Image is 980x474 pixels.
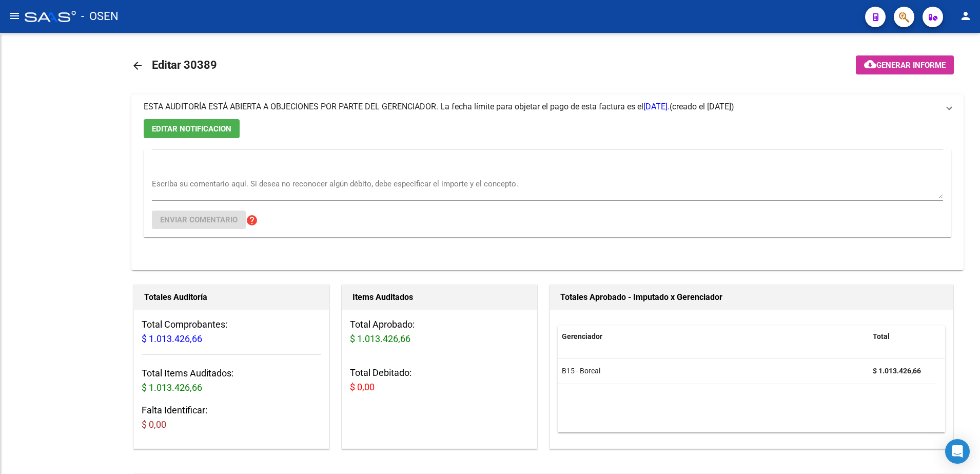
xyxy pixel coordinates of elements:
span: - OSEN [81,5,119,28]
button: Enviar comentario [152,211,246,229]
h1: Totales Aprobado - Imputado x Gerenciador [560,289,943,306]
span: EDITAR NOTIFICACION [152,124,231,134]
span: Gerenciador [562,332,602,340]
datatable-header-cell: Total [869,326,935,348]
h3: Falta Identificar: [142,403,321,432]
h3: Total Aprobado: [350,317,530,346]
span: (creado el [DATE]) [670,101,734,112]
span: Enviar comentario [160,215,238,224]
span: $ 1.013.426,66 [350,333,410,344]
mat-icon: arrow_back [131,60,144,72]
span: B15 - Boreal [562,367,600,375]
div: ESTA AUDITORÍA ESTÁ ABIERTA A OBJECIONES POR PARTE DEL GERENCIADOR. La fecha límite para objetar ... [131,119,964,270]
mat-expansion-panel-header: ESTA AUDITORÍA ESTÁ ABIERTA A OBJECIONES POR PARTE DEL GERENCIADOR. La fecha límite para objetar ... [131,94,964,119]
span: [DATE]. [643,102,670,111]
span: $ 0,00 [142,419,166,430]
mat-icon: person [959,10,972,22]
div: Open Intercom Messenger [945,439,970,464]
strong: $ 1.013.426,66 [873,367,921,375]
span: Editar 30389 [152,59,217,71]
span: Total [873,332,890,340]
h1: Totales Auditoría [144,289,319,306]
h3: Total Items Auditados: [142,366,321,395]
mat-icon: help [246,214,258,226]
h3: Total Debitado: [350,366,530,394]
h1: Items Auditados [352,289,527,306]
button: EDITAR NOTIFICACION [144,119,240,138]
h3: Total Comprobantes: [142,317,321,346]
mat-icon: cloud_download [864,58,876,70]
button: Generar informe [856,55,954,74]
span: $ 1.013.426,66 [142,333,202,344]
span: Generar informe [876,61,946,70]
span: $ 0,00 [350,382,375,392]
datatable-header-cell: Gerenciador [558,326,869,348]
span: $ 1.013.426,66 [142,382,202,393]
span: ESTA AUDITORÍA ESTÁ ABIERTA A OBJECIONES POR PARTE DEL GERENCIADOR. La fecha límite para objetar ... [144,102,670,111]
mat-icon: menu [8,10,21,22]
